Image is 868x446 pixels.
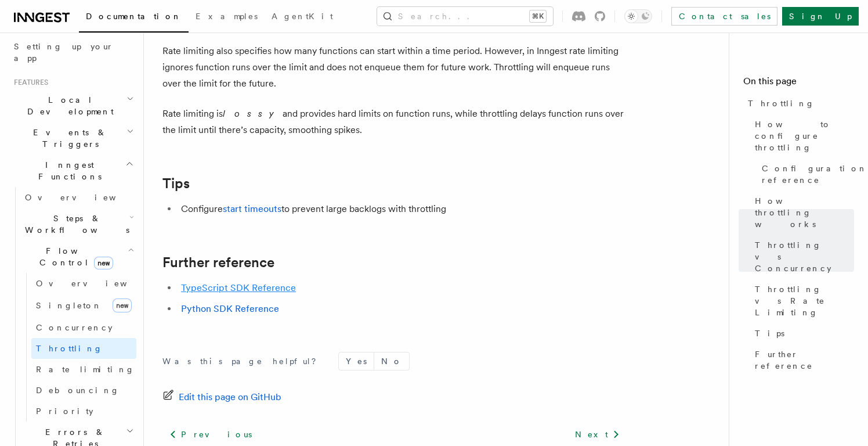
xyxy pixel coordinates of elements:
span: Concurrency [36,323,113,332]
span: Throttling vs Concurrency [755,239,854,274]
span: Throttling [748,98,815,109]
a: Concurrency [31,317,136,338]
a: Throttling [743,93,854,114]
span: Inngest Functions [9,159,125,182]
span: Local Development [9,94,126,117]
a: Rate limiting [31,359,136,380]
a: Setting up your app [9,36,136,69]
span: new [94,257,113,269]
span: Flow Control [20,245,128,268]
a: Contact sales [671,7,777,26]
kbd: ⌘K [530,10,546,22]
h4: On this page [743,74,854,93]
a: Next [568,424,627,445]
span: Overview [25,193,144,202]
span: Rate limiting [36,365,135,374]
span: Edit this page on GitHub [179,389,281,405]
a: Documentation [79,3,189,33]
span: Debouncing [36,386,120,395]
span: Throttling vs Rate Limiting [755,283,854,318]
span: Documentation [86,12,182,21]
span: Configuration reference [762,163,867,186]
a: Debouncing [31,380,136,401]
span: Overview [36,279,155,288]
a: Overview [31,273,136,294]
a: Throttling vs Concurrency [750,235,854,279]
button: Search...⌘K [377,7,553,26]
span: Singleton [36,301,102,310]
span: How to configure throttling [755,118,854,153]
a: Further reference [750,344,854,376]
a: TypeScript SDK Reference [181,282,296,293]
span: Events & Triggers [9,127,126,150]
span: AgentKit [272,12,333,21]
a: Previous [162,424,258,445]
a: start timeouts [223,203,281,214]
a: Priority [31,401,136,422]
a: Sign Up [782,7,859,26]
span: Throttling [36,344,103,353]
button: Inngest Functions [9,154,136,187]
a: Tips [750,323,854,344]
div: Flow Controlnew [20,273,136,422]
a: Tips [162,175,190,192]
p: Rate limiting also specifies how many functions can start within a time period. However, in Innge... [162,43,627,92]
span: Features [9,78,48,87]
button: Yes [339,353,374,370]
button: Events & Triggers [9,122,136,154]
button: Toggle dark mode [624,9,652,23]
a: AgentKit [265,3,340,31]
button: Local Development [9,89,136,122]
button: Flow Controlnew [20,240,136,273]
a: Configuration reference [757,158,854,190]
a: How throttling works [750,190,854,235]
span: Steps & Workflows [20,213,129,236]
button: Steps & Workflows [20,208,136,240]
span: How throttling works [755,195,854,230]
span: Further reference [755,348,854,372]
span: Priority [36,407,93,416]
em: lossy [223,108,283,119]
span: Examples [196,12,258,21]
a: Overview [20,187,136,208]
span: new [113,298,132,312]
a: How to configure throttling [750,114,854,158]
a: Singletonnew [31,294,136,317]
a: Throttling vs Rate Limiting [750,279,854,323]
li: Configure to prevent large backlogs with throttling [178,201,627,217]
button: No [374,353,409,370]
span: Tips [755,328,784,339]
a: Python SDK Reference [181,303,279,314]
a: Further reference [162,254,274,271]
span: Setting up your app [14,42,114,63]
a: Edit this page on GitHub [162,389,281,405]
a: Throttling [31,338,136,359]
p: Rate limiting is and provides hard limits on function runs, while throttling delays function runs... [162,106,627,138]
a: Examples [189,3,265,31]
p: Was this page helpful? [162,355,324,367]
